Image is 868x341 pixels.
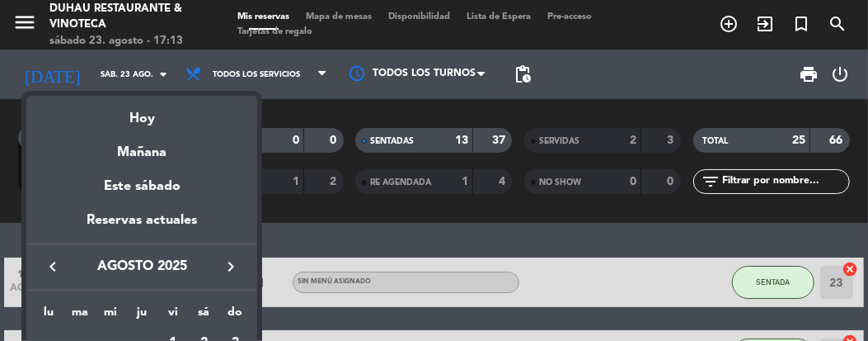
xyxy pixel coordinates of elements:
th: sábado [189,303,220,329]
div: Mañana [26,130,257,163]
th: martes [64,303,96,329]
button: keyboard_arrow_left [38,256,68,277]
th: miércoles [95,303,126,329]
th: viernes [157,303,189,329]
div: Este sábado [26,163,257,210]
i: keyboard_arrow_right [221,257,241,277]
th: domingo [219,303,251,329]
button: keyboard_arrow_right [216,256,246,277]
div: Hoy [26,96,257,130]
i: keyboard_arrow_left [43,257,63,277]
th: jueves [126,303,157,329]
th: lunes [33,303,64,329]
div: Reservas actuales [26,210,257,244]
span: agosto 2025 [68,256,216,277]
